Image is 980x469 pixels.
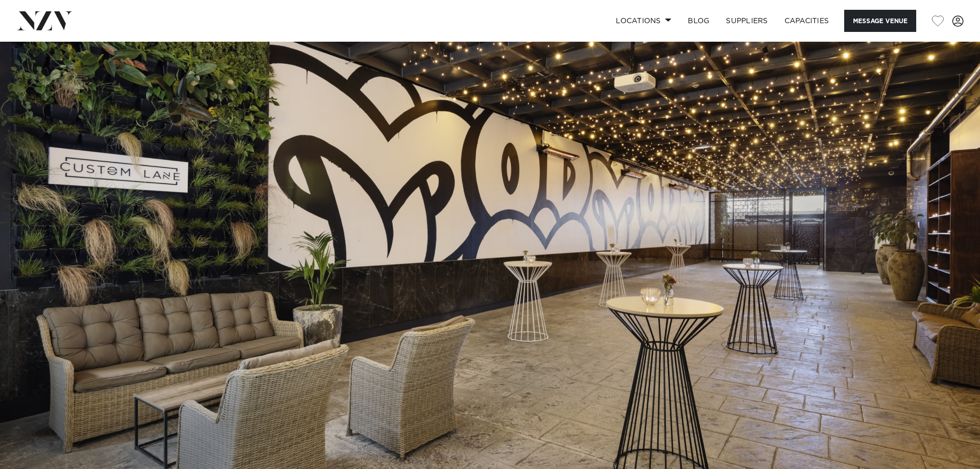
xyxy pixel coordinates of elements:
img: nzv-logo.png [16,11,73,30]
a: Locations [608,10,680,32]
button: Message Venue [844,10,916,32]
a: BLOG [680,10,718,32]
a: Capacities [776,10,838,32]
a: SUPPLIERS [718,10,776,32]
